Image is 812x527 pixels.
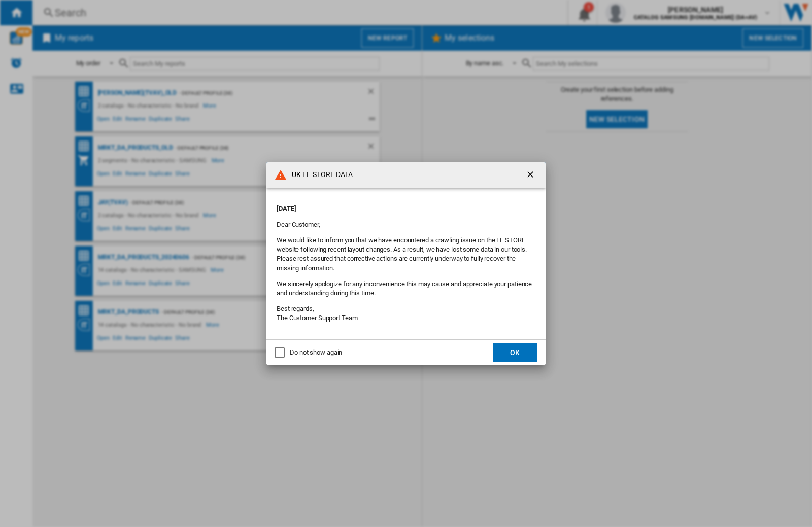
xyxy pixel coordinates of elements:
p: Dear Customer, [277,220,535,229]
ng-md-icon: getI18NText('BUTTONS.CLOSE_DIALOG') [525,169,537,182]
button: getI18NText('BUTTONS.CLOSE_DIALOG') [521,165,542,185]
strong: [DATE] [277,205,296,213]
p: Best regards, The Customer Support Team [277,304,535,323]
button: OK [493,343,537,362]
p: We would like to inform you that we have encountered a crawling issue on the EE STORE website fol... [277,236,535,273]
div: Do not show again [290,348,342,357]
md-checkbox: Do not show again [275,348,342,358]
h4: UK EE STORE DATA [287,170,353,180]
p: We sincerely apologize for any inconvenience this may cause and appreciate your patience and unde... [277,279,535,298]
